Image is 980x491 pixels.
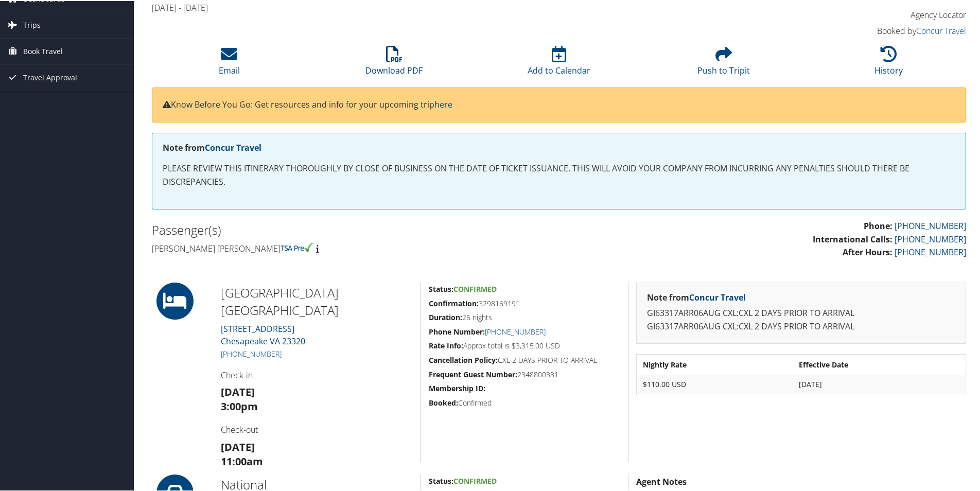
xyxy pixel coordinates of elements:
[429,397,620,407] h5: Confirmed
[794,355,965,373] th: Effective Date
[647,291,746,302] strong: Note from
[429,311,462,321] strong: Duration:
[429,354,498,364] strong: Cancellation Policy:
[221,384,255,398] strong: [DATE]
[163,161,955,187] p: PLEASE REVIEW THIS ITINERARY THOROUGHLY BY CLOSE OF BUSINESS ON THE DATE OF TICKET ISSUANCE. THIS...
[23,64,77,90] span: Travel Approval
[895,233,966,244] a: [PHONE_NUMBER]
[365,50,423,75] a: Download PDF
[774,24,966,36] h4: Booked by
[434,98,452,109] a: here
[429,326,485,336] strong: Phone Number:
[429,369,620,379] h5: 2348800331
[453,283,497,293] span: Confirmed
[895,219,966,231] a: [PHONE_NUMBER]
[485,326,546,336] a: [PHONE_NUMBER]
[221,369,413,380] h4: Check-in
[221,283,413,318] h2: [GEOGRAPHIC_DATA] [GEOGRAPHIC_DATA]
[163,97,955,111] p: Know Before You Go: Get resources and info for your upcoming trip
[638,374,793,393] td: $110.00 USD
[813,233,892,244] strong: International Calls:
[774,8,966,20] h4: Agency Locator
[697,50,750,75] a: Push to Tripit
[221,398,258,412] strong: 3:00pm
[429,340,620,350] h5: Approx total is $3,315.00 USD
[163,141,261,152] strong: Note from
[647,306,955,332] p: GI63317ARR06AUG CXL:CXL 2 DAYS PRIOR TO ARRIVAL GI63317ARR06AUG CXL:CXL 2 DAYS PRIOR TO ARRIVAL
[874,50,903,75] a: History
[636,475,687,486] strong: Agent Notes
[429,340,463,349] strong: Rate Info:
[23,38,63,63] span: Book Travel
[221,348,282,358] a: [PHONE_NUMBER]
[794,374,965,393] td: [DATE]
[843,246,892,257] strong: After Hours:
[152,220,551,238] h2: Passenger(s)
[689,291,746,302] a: Concur Travel
[429,475,453,485] strong: Status:
[429,354,620,364] h5: CXL 2 DAYS PRIOR TO ARRIVAL
[916,24,966,36] a: Concur Travel
[219,50,240,75] a: Email
[528,50,590,75] a: Add to Calendar
[221,322,305,346] a: [STREET_ADDRESS]Chesapeake VA 23320
[152,242,551,253] h4: [PERSON_NAME] [PERSON_NAME]
[638,355,793,373] th: Nightly Rate
[281,242,314,251] img: tsa-precheck.png
[152,1,759,12] h4: [DATE] - [DATE]
[23,11,41,37] span: Trips
[429,297,479,307] strong: Confirmation:
[453,475,497,485] span: Confirmed
[205,141,261,152] a: Concur Travel
[429,382,485,392] strong: Membership ID:
[429,283,453,293] strong: Status:
[429,369,517,378] strong: Frequent Guest Number:
[429,297,620,308] h5: 3298169191
[429,397,458,407] strong: Booked:
[864,219,892,231] strong: Phone:
[221,423,413,434] h4: Check-out
[221,453,263,467] strong: 11:00am
[221,439,255,453] strong: [DATE]
[895,246,966,257] a: [PHONE_NUMBER]
[429,311,620,322] h5: 26 nights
